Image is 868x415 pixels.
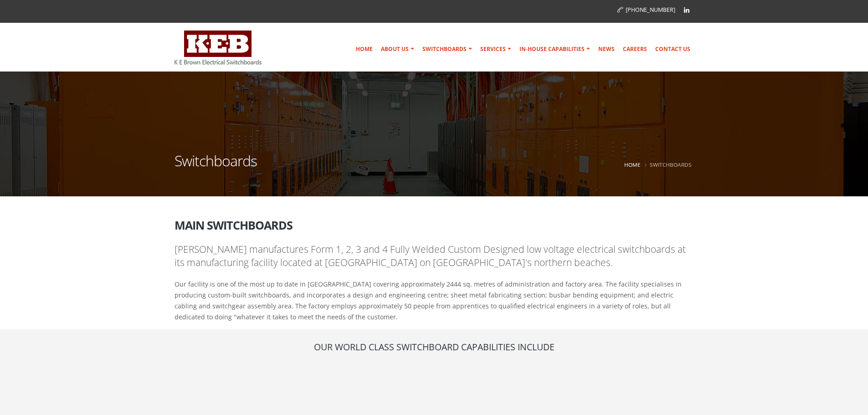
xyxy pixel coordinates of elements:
img: K E Brown Electrical Switchboards [175,31,262,65]
a: News [595,40,618,58]
p: Our facility is one of the most up to date in [GEOGRAPHIC_DATA] covering approximately 2444 sq. m... [175,279,694,323]
a: Linkedin [680,3,693,17]
a: Contact Us [652,40,694,58]
a: Switchboards [419,40,476,58]
a: Careers [619,40,651,58]
h1: Switchboards [175,154,257,179]
a: In-house Capabilities [516,40,594,58]
h2: Main Switchboards [175,212,694,231]
a: Services [477,40,515,58]
a: [PHONE_NUMBER] [617,6,675,14]
h4: Our World Class Switchboard Capabilities include [175,341,694,353]
a: About Us [377,40,418,58]
a: Home [624,161,641,168]
a: Home [352,40,376,58]
li: Switchboards [642,159,692,170]
p: [PERSON_NAME] manufactures Form 1, 2, 3 and 4 Fully Welded Custom Designed low voltage electrical... [175,243,694,270]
